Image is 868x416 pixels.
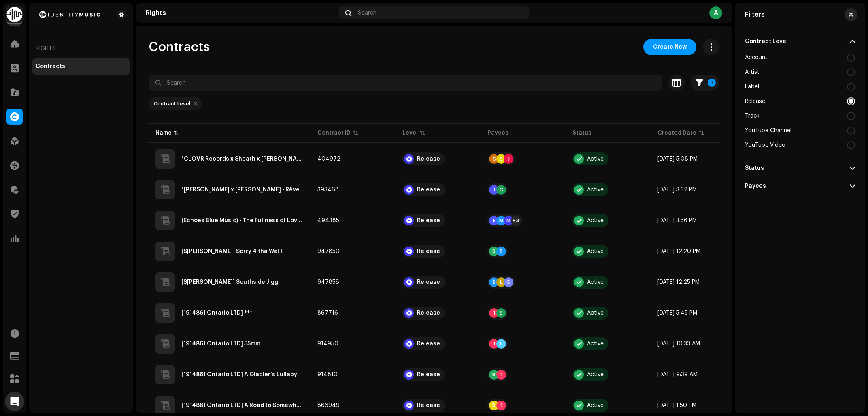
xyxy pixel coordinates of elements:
span: 494385 [317,218,339,223]
div: $ [496,247,506,256]
div: J [504,154,513,164]
div: [1914861 Ontario LTD] 55mm [181,341,260,347]
span: 914950 [317,341,338,347]
span: May 16, 2025, 10:33 AM [657,341,700,347]
div: Release [417,341,440,347]
span: Release [402,307,474,320]
div: S [496,154,506,164]
div: Active [587,279,604,285]
div: Release [417,279,440,285]
div: S [496,308,506,318]
div: Active [587,187,604,193]
div: Release [417,372,440,377]
div: 1 [489,339,499,349]
div: M [504,216,513,225]
div: Active [587,156,604,162]
div: M [496,216,506,225]
div: Active [587,310,604,316]
span: 947858 [317,279,339,285]
div: B [489,370,499,380]
div: Release [417,187,440,193]
span: Release [402,368,474,381]
span: Jul 21, 2023, 3:56 PM [657,218,697,223]
span: 914810 [317,372,338,377]
div: +3 [511,216,521,225]
div: Contract Level [154,101,190,107]
span: Release [402,276,474,289]
div: Open Intercom Messenger [5,392,24,411]
span: Mar 13, 2025, 1:50 PM [657,403,696,408]
span: Mar 13, 2025, 5:45 PM [657,310,697,316]
div: 1 [496,370,506,380]
span: 947850 [317,249,340,254]
div: J [489,185,499,195]
div: Release [417,403,440,408]
div: Level [402,129,418,137]
div: D [489,401,499,410]
span: Jun 10, 2022, 3:32 PM [657,187,697,193]
div: Active [587,218,604,223]
span: Aug 8, 2025, 12:25 PM [657,279,700,285]
div: Active [587,403,604,408]
div: A [709,6,722,19]
div: "Julien Pannetier x Chloe Gallardo - Rêveries nocturnes SE6XX2156682" [181,187,304,193]
div: [$lim Gucci] Sorry 4 tha Wa!T [181,249,283,254]
span: 866949 [317,403,340,408]
div: Release [417,156,440,162]
div: Active [587,372,604,377]
span: Search [358,10,377,16]
div: L [496,339,506,349]
div: Active [587,249,604,254]
img: 2d8271db-5505-4223-b535-acbbe3973654 [36,10,104,19]
div: 1 [496,401,506,410]
re-a-nav-header: Rights [32,39,130,58]
div: (Echoes Blue Music) - The Fullness of Love - 7316471064162 [181,218,304,223]
div: [$lim Gucci] Southside Jigg [181,279,278,285]
div: C [496,185,506,195]
span: Release [402,152,474,165]
div: L [496,277,506,287]
span: Sep 2, 2022, 5:08 PM [657,156,698,162]
div: C [489,154,499,164]
span: Release [402,214,474,227]
span: May 16, 2025, 9:39 AM [657,372,698,377]
span: 404972 [317,156,340,162]
button: Create New [643,39,696,55]
div: Rights [146,10,336,16]
div: Contract ID [317,129,351,137]
input: Search [149,75,662,91]
div: Release [417,218,440,223]
span: Release [402,245,474,258]
div: Contracts [36,63,65,70]
div: $ [489,277,499,287]
div: Active [587,341,604,347]
div: Created Date [657,129,696,137]
div: [1914861 Ontario LTD] A Glacier's Lullaby [181,372,297,377]
span: Release [402,183,474,196]
span: 867716 [317,310,338,316]
span: Contracts [149,39,210,55]
div: [1914861 Ontario LTD] A Road to Somewhere [181,403,304,408]
span: Aug 8, 2025, 12:20 PM [657,249,700,254]
span: Release [402,337,474,350]
div: 1 [489,308,499,318]
div: Name [155,129,172,137]
div: [1914861 Ontario LTD] ††† [181,310,253,316]
re-m-nav-item: Contracts [32,58,130,75]
div: E [489,216,499,225]
div: "CLOVR Records x Sheath x Julian Aponte - breezy brunch UKZGC2200870 " [181,156,304,162]
p-badge: 1 [708,79,716,87]
span: 393468 [317,187,339,193]
span: Create New [653,39,687,55]
div: Release [417,310,440,316]
button: 1 [691,75,719,91]
div: G [504,277,513,287]
div: Release [417,249,440,254]
img: 0f74c21f-6d1c-4dbc-9196-dbddad53419e [6,6,23,23]
span: Release [402,399,474,412]
div: S [489,247,499,256]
